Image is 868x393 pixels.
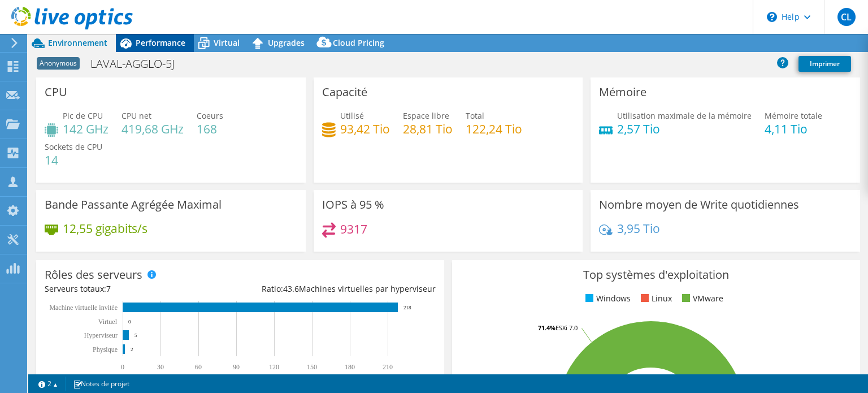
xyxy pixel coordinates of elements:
h3: Nombre moyen de Write quotidiennes [599,198,799,211]
span: Utilisé [340,110,364,121]
h3: Capacité [322,86,367,98]
span: Espace libre [403,110,449,121]
h4: 12,55 gigabits/s [63,222,147,235]
text: 60 [195,363,202,371]
svg: \n [767,12,777,22]
h3: CPU [45,86,67,98]
a: Imprimer [798,56,851,72]
text: 5 [134,332,137,338]
text: Virtuel [98,318,118,326]
h3: Bande Passante Agrégée Maximal [45,198,222,211]
h4: 28,81 Tio [403,123,453,135]
span: Pic de CPU [63,110,103,121]
span: Performance [136,37,185,48]
h3: Rôles des serveurs [45,269,142,281]
text: Physique [93,346,118,353]
li: VMware [679,292,723,305]
h4: 122,24 Tio [466,123,522,135]
span: Environnement [48,37,107,48]
span: Coeurs [197,110,223,121]
tspan: Machine virtuelle invitée [49,304,118,312]
h1: LAVAL-AGGLO-5J [85,58,192,70]
h4: 4,11 Tio [765,123,822,135]
h4: 14 [45,154,102,166]
text: 120 [269,363,279,371]
text: Hyperviseur [84,331,118,339]
span: Cloud Pricing [333,37,384,48]
h4: 3,95 Tio [617,222,660,235]
h3: Mémoire [599,86,646,98]
text: 218 [403,305,411,310]
span: Total [466,110,484,121]
text: 2 [131,347,133,352]
text: 150 [307,363,317,371]
text: 180 [345,363,355,371]
text: 210 [383,363,393,371]
li: Linux [638,292,672,305]
h4: 419,68 GHz [121,123,184,135]
text: 0 [128,319,131,325]
li: Windows [583,292,631,305]
tspan: 71.4% [538,323,555,332]
text: 90 [233,363,240,371]
span: 43.6 [283,283,299,294]
text: 0 [121,363,124,371]
h4: 168 [197,123,223,135]
span: Utilisation maximale de la mémoire [617,110,752,121]
span: Sockets de CPU [45,141,102,152]
div: Serveurs totaux: [45,283,240,295]
span: Mémoire totale [765,110,822,121]
a: 2 [31,377,66,391]
span: CL [837,8,856,26]
h3: IOPS à 95 % [322,198,384,211]
h4: 2,57 Tio [617,123,752,135]
h3: Top systèmes d'exploitation [461,269,852,281]
span: Anonymous [37,57,80,70]
tspan: ESXi 7.0 [555,323,578,332]
h4: 93,42 Tio [340,123,390,135]
text: 30 [157,363,164,371]
span: CPU net [121,110,151,121]
div: Ratio: Machines virtuelles par hyperviseur [240,283,436,295]
h4: 142 GHz [63,123,108,135]
span: Upgrades [268,37,305,48]
h4: 9317 [340,223,367,235]
span: Virtual [214,37,240,48]
span: 7 [106,283,111,294]
a: Notes de projet [65,377,137,391]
